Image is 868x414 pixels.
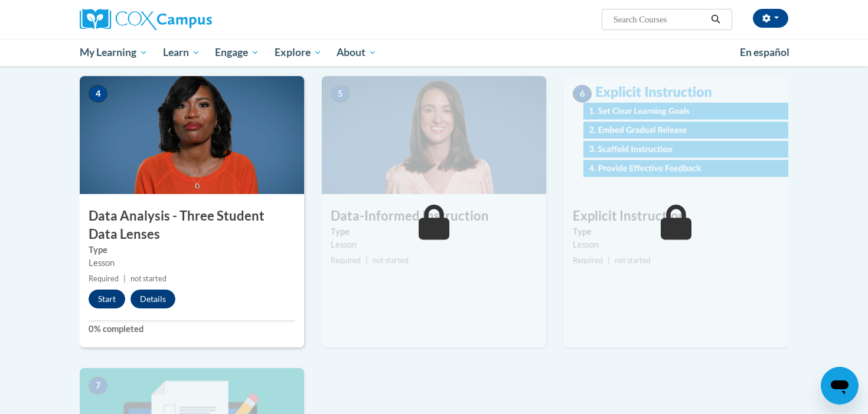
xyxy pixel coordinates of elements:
span: Required [89,274,119,283]
label: Type [573,225,779,238]
span: not started [130,274,167,283]
div: Lesson [573,238,779,251]
span: 4 [89,85,107,103]
label: Type [331,225,537,238]
span: Required [573,256,603,265]
h3: Data Analysis - Three Student Data Lenses [80,207,304,244]
img: Course Image [322,76,546,194]
iframe: Button to launch messaging window [821,367,859,405]
span: Learn [163,45,200,60]
span: 5 [331,85,350,103]
button: Search [707,12,725,27]
button: Details [130,290,175,308]
a: Engage [207,39,267,66]
span: 7 [89,377,107,395]
h3: Data-Informed Instruction [322,207,546,225]
a: Explore [267,39,329,66]
img: Course Image [564,76,788,194]
button: Start [89,290,125,308]
label: Type [89,244,295,257]
a: Learn [155,39,208,66]
span: My Learning [80,45,148,60]
span: not started [615,256,651,265]
a: Cox Campus [80,9,304,30]
div: Main menu [62,39,806,66]
input: Search Courses [612,12,707,27]
span: | [608,256,610,265]
span: Required [331,256,361,265]
span: En español [740,46,789,58]
span: | [123,274,126,283]
img: Cox Campus [80,9,212,30]
button: Account Settings [753,9,788,28]
img: Course Image [80,76,304,194]
h3: Explicit Instruction [564,207,788,225]
a: About [329,39,385,66]
div: Lesson [89,257,295,270]
span: Explore [275,45,322,60]
a: My Learning [72,39,155,66]
span: About [337,45,377,60]
span: not started [373,256,409,265]
span: Engage [215,45,259,60]
label: 0% completed [89,323,295,336]
div: Lesson [331,238,537,251]
span: 6 [573,85,592,103]
span: | [366,256,368,265]
a: En español [732,40,797,65]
